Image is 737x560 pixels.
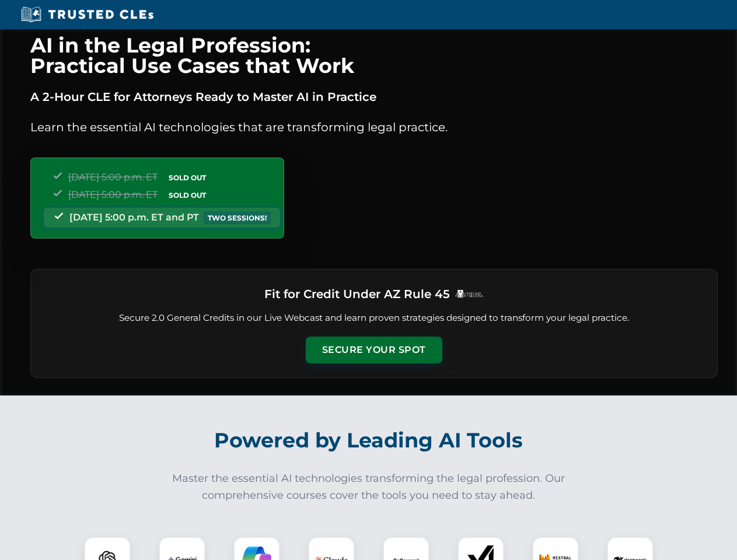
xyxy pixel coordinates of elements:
[306,337,442,363] button: Secure Your Spot
[46,420,692,461] h2: Powered by Leading AI Tools
[68,189,158,200] span: [DATE] 5:00 p.m. ET
[165,189,210,201] span: SOLD OUT
[455,289,484,298] img: Logo
[165,470,573,504] p: Master the essential AI technologies transforming the legal profession. Our comprehensive courses...
[18,6,157,23] img: Trusted CLEs
[45,311,703,325] p: Secure 2.0 General Credits in our Live Webcast and learn proven strategies designed to transform ...
[68,171,158,183] span: [DATE] 5:00 p.m. ET
[30,118,718,136] p: Learn the essential AI technologies that are transforming legal practice.
[30,87,718,106] p: A 2-Hour CLE for Attorneys Ready to Master AI in Practice
[165,171,210,184] span: SOLD OUT
[30,35,718,76] h1: AI in the Legal Profession: Practical Use Cases that Work
[264,283,450,304] h3: Fit for Credit Under AZ Rule 45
